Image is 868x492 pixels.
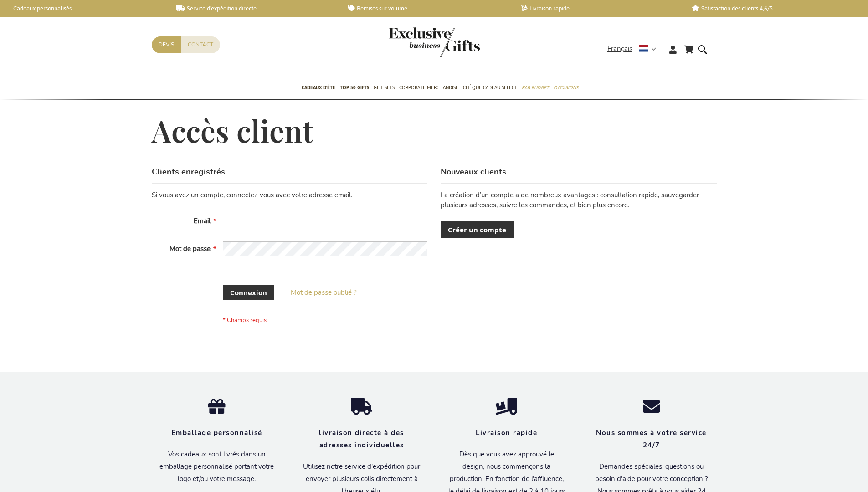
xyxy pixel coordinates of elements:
button: Connexion [223,285,274,300]
strong: livraison directe à des adresses individuelles [319,428,404,450]
span: Français [607,44,632,54]
span: Chèque Cadeau Select [463,83,517,92]
span: Gift Sets [374,83,395,92]
a: Créer un compte [441,221,514,238]
span: Email [194,216,211,225]
a: Gift Sets [374,77,395,100]
p: La création d’un compte a de nombreux avantages : consultation rapide, sauvegarder plusieurs adre... [441,190,716,210]
a: Occasions [554,77,578,100]
span: Connexion [230,288,267,297]
strong: Livraison rapide [476,428,537,437]
a: Cadeaux D'Éte [302,77,335,100]
span: Corporate Merchandise [399,83,458,92]
a: Devis [152,36,181,53]
a: Satisfaction des clients 4,6/5 [692,5,849,12]
input: Email [223,214,427,228]
span: Occasions [554,83,578,92]
p: Vos cadeaux sont livrés dans un emballage personnalisé portant votre logo et/ou votre message. [158,448,276,485]
a: Mot de passe oublié ? [291,288,357,297]
span: TOP 50 Gifts [340,83,369,92]
span: Accès client [152,111,313,150]
span: Créer un compte [448,225,506,235]
img: Exclusive Business gifts logo [389,27,480,57]
a: Chèque Cadeau Select [463,77,517,100]
span: Mot de passe [169,244,211,253]
span: Mot de passe oublié ? [291,288,357,297]
a: Livraison rapide [520,5,677,12]
a: TOP 50 Gifts [340,77,369,100]
span: Cadeaux D'Éte [302,83,335,92]
strong: Clients enregistrés [152,166,225,177]
a: Corporate Merchandise [399,77,458,100]
a: Contact [181,36,220,53]
strong: Emballage personnalisé [171,428,262,437]
a: Par budget [522,77,549,100]
strong: Nous sommes à votre service 24/7 [596,428,707,450]
span: Par budget [522,83,549,92]
a: Cadeaux personnalisés [5,5,162,12]
strong: Nouveaux clients [441,166,506,177]
a: store logo [389,27,434,57]
a: Service d'expédition directe [176,5,334,12]
a: Remises sur volume [348,5,505,12]
div: Si vous avez un compte, connectez-vous avec votre adresse email. [152,190,427,200]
